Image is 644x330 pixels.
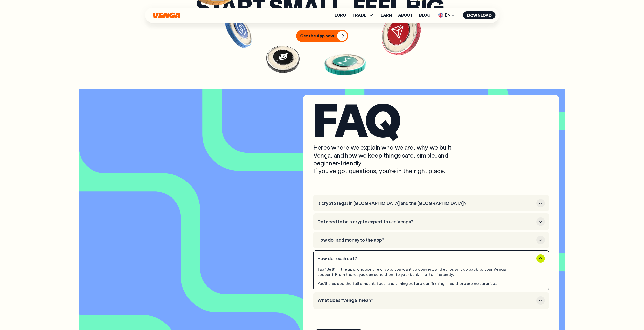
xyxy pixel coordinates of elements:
button: Get the App now [296,30,348,42]
a: Earn [381,13,392,17]
a: Blog [419,13,430,17]
span: TRADE [352,13,366,17]
span: EN [437,11,457,19]
button: Do I need to be a crypto expert to use Venga? [317,217,545,226]
a: Euro [335,13,346,17]
a: About [398,13,413,17]
div: You’ll also see the full amount, fees, and timing before confirming — so there are no surprises. [317,281,516,286]
div: Get the App now [300,33,334,38]
div: Tap “Sell” in the app, choose the crypto you want to convert, and euros will go back to your Veng... [317,267,516,277]
h3: How do I add money to the app? [317,237,534,243]
img: TRX [369,2,432,64]
img: USDC [216,8,261,53]
button: How do I cash out? [317,254,545,263]
img: flag-uk [438,13,443,18]
h3: Do I need to be a crypto expert to use Venga? [317,219,534,225]
h3: What does “Venga” mean? [317,298,534,303]
img: MKR [318,38,372,87]
button: Is crypto legal in [GEOGRAPHIC_DATA] and the [GEOGRAPHIC_DATA]? [317,199,545,207]
svg: Home [153,12,181,18]
p: Here’s where we explain who we are, why we built Venga, and how we keep things safe, simple, and ... [313,143,468,175]
button: How do I add money to the app? [317,236,545,244]
button: What does “Venga” mean? [317,296,545,305]
img: ETH [259,35,306,82]
span: TRADE [352,12,375,18]
h3: Is crypto legal in [GEOGRAPHIC_DATA] and the [GEOGRAPHIC_DATA]? [317,201,534,206]
h3: How do I cash out? [317,256,534,261]
button: Download [463,11,496,19]
h2: FAQ [313,100,549,138]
